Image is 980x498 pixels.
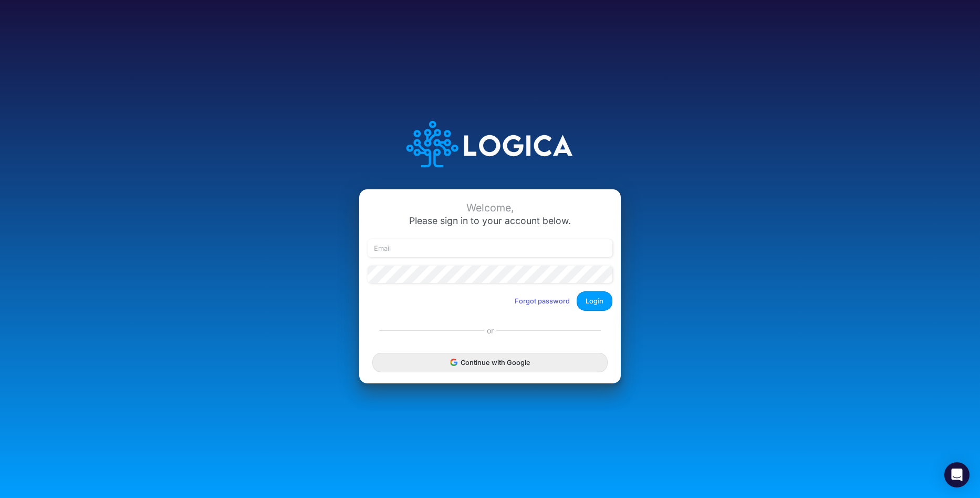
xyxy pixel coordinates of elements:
span: Please sign in to your account below. [409,215,571,226]
div: Open Intercom Messenger [944,462,969,487]
input: Email [368,239,612,257]
button: Login [577,291,612,311]
div: Welcome, [368,202,612,214]
button: Continue with Google [372,353,608,372]
button: Forgot password [508,292,577,310]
